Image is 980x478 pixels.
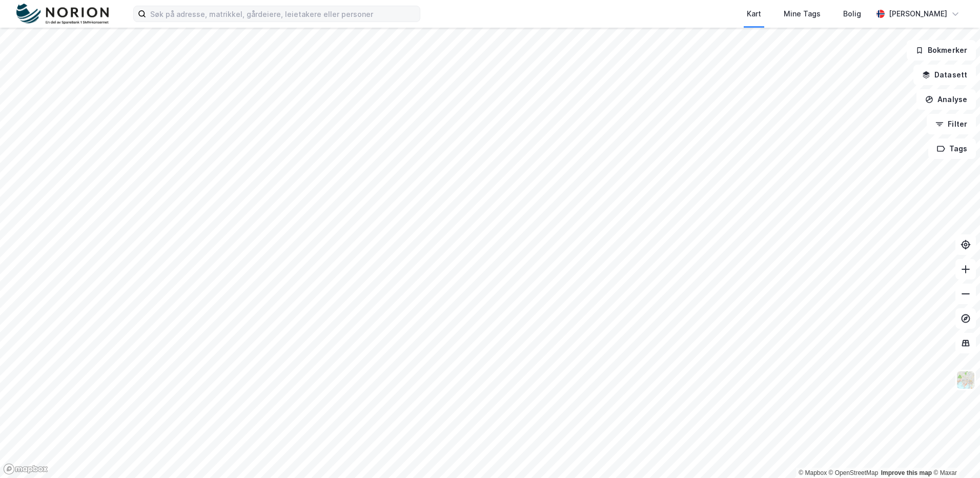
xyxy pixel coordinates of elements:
[929,429,980,478] iframe: Chat Widget
[16,4,109,25] img: norion-logo.80e7a08dc31c2e691866.png
[889,8,947,20] div: [PERSON_NAME]
[747,8,761,20] div: Kart
[929,429,980,478] div: Kontrollprogram for chat
[146,6,420,22] input: Søk på adresse, matrikkel, gårdeiere, leietakere eller personer
[843,8,861,20] div: Bolig
[784,8,821,20] div: Mine Tags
